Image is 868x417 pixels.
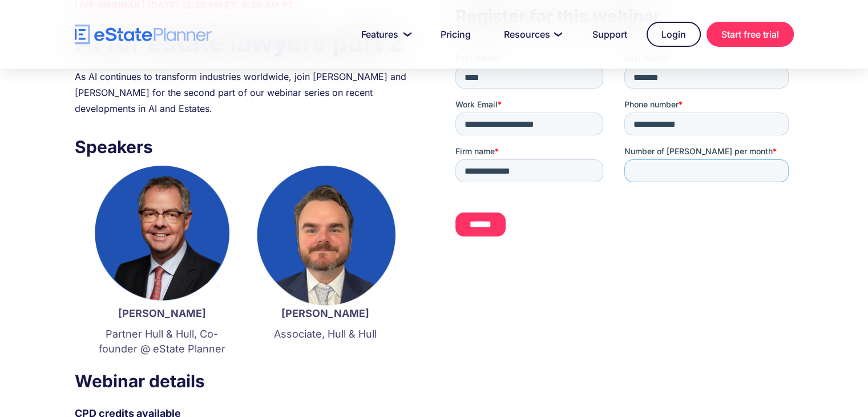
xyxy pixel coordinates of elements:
a: Start free trial [706,22,794,47]
a: Support [579,23,641,46]
p: Partner Hull & Hull, Co-founder @ eState Planner [92,327,232,356]
a: Login [647,22,701,47]
strong: [PERSON_NAME] [118,307,206,319]
a: home [75,25,212,45]
a: Pricing [427,23,485,46]
h3: Speakers [75,134,413,160]
div: As AI continues to transform industries worldwide, join [PERSON_NAME] and [PERSON_NAME] for the s... [75,69,413,117]
strong: [PERSON_NAME] [281,307,369,319]
iframe: Form 0 [455,52,793,246]
a: Features [348,23,421,46]
h3: Webinar details [75,368,413,394]
a: Resources [490,23,573,46]
p: Associate, Hull & Hull [255,327,395,342]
